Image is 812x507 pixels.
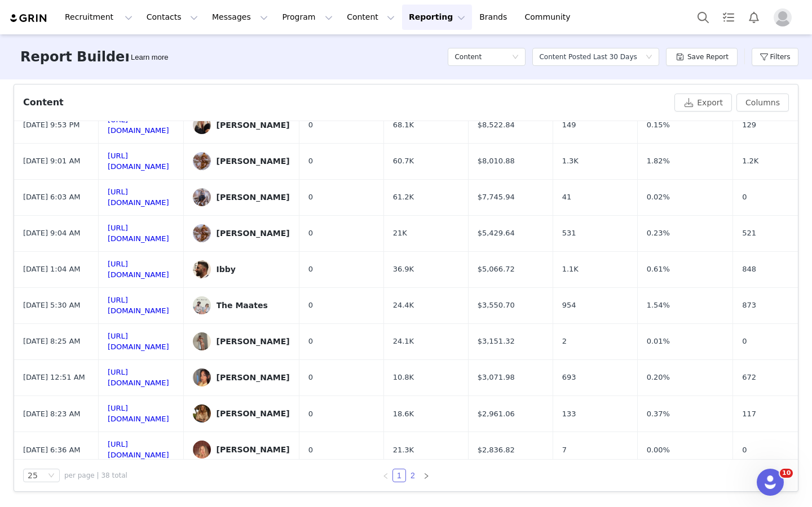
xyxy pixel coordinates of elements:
a: [URL][DOMAIN_NAME] [108,404,169,424]
img: c30ba2d1-e5d5-4f32-9f5f-9d30b6ad399e.jpg [193,404,211,422]
span: 1.2K [742,155,758,167]
span: 0.23% [647,228,670,239]
span: 10.8K [393,372,414,383]
span: 24.1K [393,336,414,347]
span: 41 [562,192,572,203]
span: $3,071.98 [478,372,515,383]
li: 2 [406,469,420,482]
span: 129 [742,119,756,131]
img: grin logo [9,13,48,24]
a: [URL][DOMAIN_NAME] [108,260,169,279]
img: 11be21b1-3ccb-4cdb-9a26-1e986b832037.jpg [193,188,211,206]
button: Recruitment [58,5,139,30]
a: Tasks [716,5,741,30]
span: 117 [742,408,756,420]
button: Export [674,94,732,112]
span: 954 [562,300,576,311]
span: 0 [308,228,313,239]
span: 0.20% [647,372,670,383]
img: f414de1c-a067-44f2-a771-bd5fc4f6de7e.jpg [193,260,211,278]
span: 1.3K [562,155,579,167]
span: 0 [308,336,313,347]
div: [PERSON_NAME] [217,445,290,454]
span: $5,429.64 [478,228,515,239]
span: 672 [742,372,756,383]
img: 0aa5bc4c-d918-4f69-9afb-6a3d3439b97b.jpg [193,332,211,350]
button: Search [691,5,716,30]
iframe: Intercom live chat [757,469,784,496]
span: 693 [562,372,576,383]
span: [DATE] 8:25 AM [23,336,81,347]
img: placeholder-profile.jpg [774,8,792,26]
li: Next Page [420,469,433,482]
span: 873 [742,300,756,311]
span: 0 [308,155,313,167]
button: Filters [752,48,798,66]
button: Columns [736,94,789,112]
button: Reporting [402,5,472,30]
span: [DATE] 9:01 AM [23,155,81,167]
a: [PERSON_NAME] [193,116,290,134]
div: Content Posted Last 30 Days [539,48,637,65]
a: [PERSON_NAME] [193,152,290,170]
span: 0 [308,300,313,311]
i: icon: left [382,473,389,479]
img: 1102ddf0-e5d8-4023-a81c-b624a522872a.jpg [193,296,211,314]
i: icon: right [423,473,430,479]
a: Community [518,5,582,30]
span: 2 [562,336,567,347]
a: [URL][DOMAIN_NAME] [108,224,169,243]
span: 0.15% [647,119,670,131]
li: 1 [392,469,406,482]
a: [URL][DOMAIN_NAME] [108,332,169,352]
div: [PERSON_NAME] [217,121,290,130]
div: [PERSON_NAME] [217,337,290,346]
div: 25 [28,469,38,482]
span: 18.6K [393,408,414,420]
img: 8d39de64-7e06-4733-bc95-b71e5b27cd7c.jpg [193,224,211,242]
span: $3,550.70 [478,300,515,311]
button: Save Report [666,48,738,66]
span: 848 [742,264,756,275]
span: [DATE] 6:03 AM [23,192,81,203]
i: icon: down [48,472,55,480]
span: [DATE] 1:04 AM [23,264,81,275]
a: [PERSON_NAME] [193,368,290,386]
span: 0 [308,119,313,131]
h5: Content [454,48,482,65]
span: $3,151.32 [478,336,515,347]
div: The Maates [217,301,268,310]
div: [PERSON_NAME] [217,409,290,418]
div: [PERSON_NAME] [217,229,290,238]
button: Messages [205,5,275,30]
span: 36.9K [393,264,414,275]
span: $7,745.94 [478,192,515,203]
span: $2,961.06 [478,408,515,420]
span: 68.1K [393,119,414,131]
span: 0 [742,444,747,456]
span: 0 [308,264,313,275]
span: per page | 38 total [64,470,127,481]
img: bceb2f70-b6bd-45ac-921d-1aec7ee664a7--s.jpg [193,116,211,134]
img: 8d39de64-7e06-4733-bc95-b71e5b27cd7c.jpg [193,152,211,170]
button: Notifications [742,5,766,30]
a: [PERSON_NAME] [193,441,290,459]
span: [DATE] 8:23 AM [23,408,81,420]
span: [DATE] 6:36 AM [23,444,81,456]
a: Ibby [193,260,290,278]
span: 7 [562,444,567,456]
span: [DATE] 12:51 AM [23,372,85,383]
span: 10 [780,469,793,478]
span: $5,066.72 [478,264,515,275]
i: icon: down [646,54,652,61]
button: Contacts [140,5,205,30]
button: Program [275,5,339,30]
a: [URL][DOMAIN_NAME] [108,368,169,388]
div: [PERSON_NAME] [217,157,290,166]
span: [DATE] 5:30 AM [23,300,81,311]
span: 0.02% [647,192,670,203]
span: 0.01% [647,336,670,347]
span: 24.4K [393,300,414,311]
a: [URL][DOMAIN_NAME] [108,296,169,315]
